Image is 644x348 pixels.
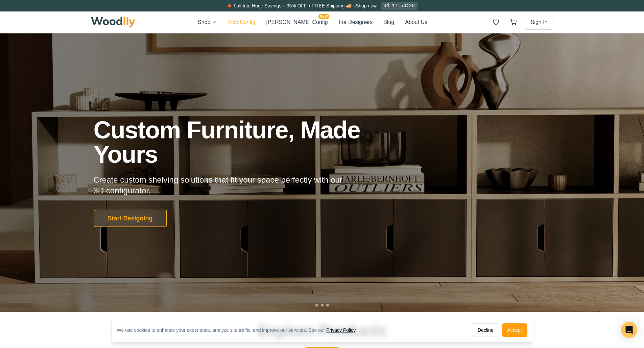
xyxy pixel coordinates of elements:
div: 0d 17:53:20 [381,2,417,10]
span: NEW [318,14,329,19]
button: Shop [198,18,217,27]
img: Woodlly [91,17,136,28]
button: Blog [383,18,394,27]
a: Shop now [356,3,377,8]
button: Start Designing [94,210,167,227]
button: Inch Config [228,18,255,27]
div: Open Intercom Messenger [621,322,637,338]
h1: Custom Furniture, Made Yours [94,118,397,166]
button: About Us [405,18,427,27]
button: Sign In [525,15,553,30]
p: Create custom shelving solutions that fit your space perfectly with our 3D configurator. [94,175,353,196]
button: For Designers [339,18,373,27]
button: Decline [472,323,499,337]
button: [PERSON_NAME] ConfigNEW [266,18,328,27]
div: We use cookies to enhance your experience, analyze site traffic, and improve our services. See our . [117,327,362,333]
span: 🍁 Fall Into Huge Savings – 35% OFF + FREE Shipping 🚚 – [226,3,355,8]
button: Accept [502,323,527,337]
a: Privacy Policy [326,327,355,333]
